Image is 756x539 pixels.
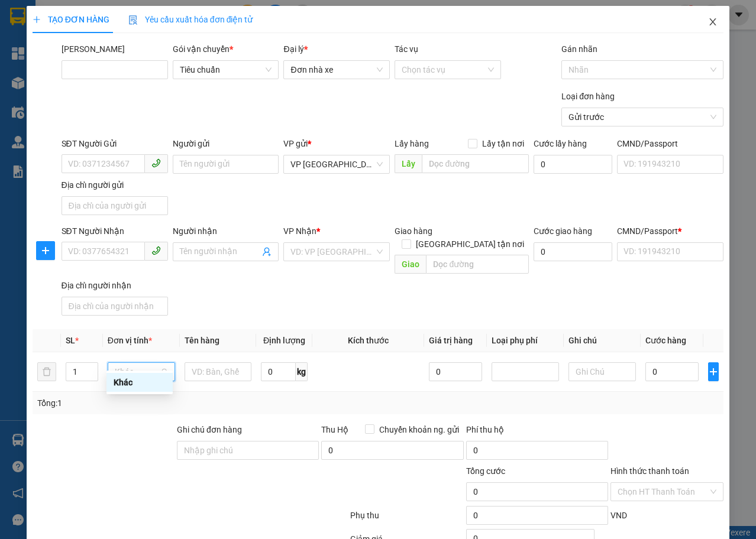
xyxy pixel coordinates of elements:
input: Dọc đường [422,154,529,173]
label: Gán nhãn [561,44,597,54]
span: Lấy [395,154,422,173]
div: Phụ thu [349,509,464,530]
button: plus [36,241,55,260]
label: Ghi chú đơn hàng [177,425,242,434]
span: Đơn nhà xe [290,61,383,79]
label: Loại đơn hàng [561,92,615,101]
div: Địa chỉ người nhận [62,279,168,292]
span: Lấy hàng [395,139,429,148]
input: Cước lấy hàng [534,155,612,174]
span: TẠO ĐƠN HÀNG [33,15,109,24]
div: VP gửi [283,137,390,150]
label: Hình thức thanh toán [610,466,689,476]
input: Dọc đường [426,255,529,274]
span: plus [33,15,41,24]
span: Gói vận chuyển [173,44,233,54]
span: Khác [115,363,168,381]
div: Người gửi [173,137,279,150]
label: Mã ĐH [62,44,125,54]
button: plus [708,362,719,381]
input: Mã ĐH [62,60,168,79]
span: kg [296,362,308,381]
input: Cước giao hàng [534,242,612,261]
div: Phí thu hộ [466,423,608,441]
span: phone [151,158,161,168]
span: Đơn vị tính [108,336,152,345]
label: Cước lấy hàng [534,139,587,148]
div: Địa chỉ người gửi [62,178,168,191]
span: Kích thước [348,336,389,345]
div: Tổng: 1 [37,397,293,410]
div: CMND/Passport [617,225,723,238]
input: Ghi chú đơn hàng [177,441,319,460]
span: plus [709,367,718,376]
span: user-add [262,247,272,256]
input: Ghi Chú [568,362,636,381]
input: Địa chỉ của người nhận [62,297,168,316]
span: plus [37,246,54,255]
span: VND [610,511,627,520]
div: Người nhận [173,225,279,238]
div: CMND/Passport [617,137,723,150]
button: Close [696,6,729,39]
input: VD: Bàn, Ghế [185,362,252,381]
span: Tổng cước [466,466,505,476]
div: Khác [114,376,166,389]
span: [GEOGRAPHIC_DATA] tận nơi [411,238,529,251]
span: Định lượng [263,336,305,345]
span: close [708,17,718,27]
label: Cước giao hàng [534,226,592,236]
span: Chuyển khoản ng. gửi [374,423,464,436]
span: VP Nhận [283,226,316,236]
span: VP Hải Phòng [290,155,383,173]
span: SL [66,336,75,345]
span: phone [151,246,161,255]
input: 0 [429,362,482,381]
span: Giao hàng [395,226,432,236]
span: Cước hàng [645,336,686,345]
button: delete [37,362,56,381]
span: Đại lý [283,44,307,54]
span: Thu Hộ [321,425,348,434]
div: SĐT Người Gửi [62,137,168,150]
div: Khác [106,373,173,392]
img: icon [128,15,138,25]
span: Yêu cầu xuất hóa đơn điện tử [128,15,253,24]
span: Lấy tận nơi [477,137,529,150]
th: Ghi chú [564,329,641,352]
span: Giá trị hàng [429,336,473,345]
span: Tên hàng [185,336,219,345]
label: Tác vụ [395,44,418,54]
span: Giao [395,255,426,274]
div: SĐT Người Nhận [62,225,168,238]
input: Địa chỉ của người gửi [62,196,168,215]
span: Gửi trước [568,108,716,126]
th: Loại phụ phí [487,329,564,352]
span: Tiêu chuẩn [180,61,272,79]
